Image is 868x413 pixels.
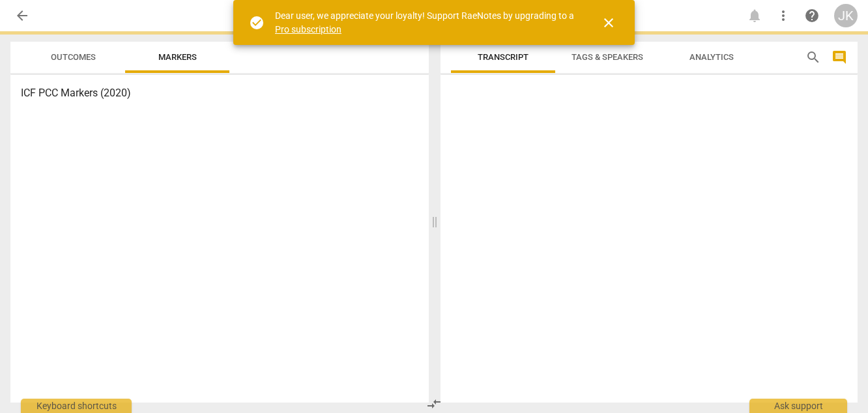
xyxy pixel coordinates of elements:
[275,24,341,35] a: Pro subscription
[805,50,821,65] span: search
[478,52,528,62] span: Transcript
[14,8,30,23] span: arrow_back
[593,7,624,38] button: Close
[800,4,824,27] a: Help
[803,47,824,68] button: Search
[749,399,847,413] div: Ask support
[51,52,96,62] span: Outcomes
[834,4,858,27] button: JK
[775,8,791,23] span: more_vert
[829,47,850,68] button: Show/Hide comments
[426,396,442,412] span: compare_arrows
[601,15,616,31] span: close
[689,52,734,62] span: Analytics
[832,50,847,65] span: comment
[21,85,418,101] h3: ICF PCC Markers (2020)
[804,8,820,23] span: help
[275,9,577,36] div: Dear user, we appreciate your loyalty! Support RaeNotes by upgrading to a
[249,15,265,31] span: check_circle
[158,52,197,62] span: Markers
[571,52,643,62] span: Tags & Speakers
[21,399,132,413] div: Keyboard shortcuts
